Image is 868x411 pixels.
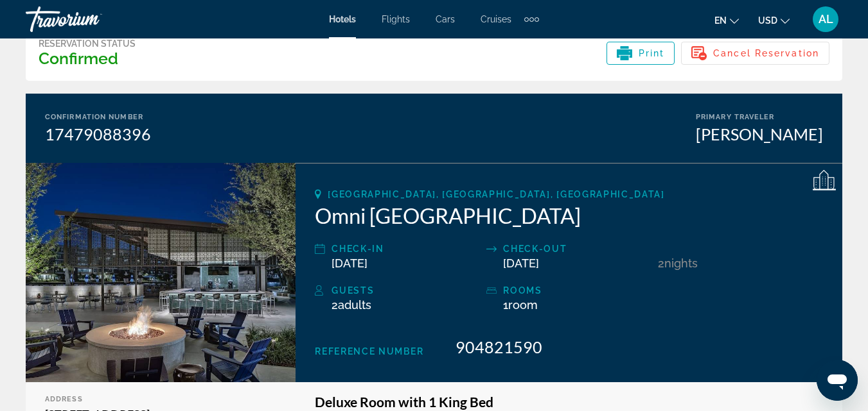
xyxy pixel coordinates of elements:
[696,124,823,144] div: [PERSON_NAME]
[315,203,823,228] h2: Omni [GEOGRAPHIC_DATA]
[503,298,538,312] span: 1
[338,298,371,312] span: Adults
[332,298,371,312] span: 2
[817,360,858,401] iframe: Button to launch messaging window
[436,14,455,24] a: Cars
[328,189,664,199] span: [GEOGRAPHIC_DATA], [GEOGRAPHIC_DATA], [GEOGRAPHIC_DATA]
[45,113,151,121] div: Confirmation Number
[508,298,538,312] span: Room
[332,283,480,298] div: Guests
[315,346,423,356] span: Reference Number
[639,48,665,58] span: Print
[658,256,664,270] span: 2
[456,337,542,356] span: 904821590
[681,42,829,65] button: Cancel Reservation
[39,49,136,68] h3: Confirmed
[713,48,819,58] span: Cancel Reservation
[524,9,539,29] button: Extra navigation items
[45,124,151,144] div: 17479088396
[332,241,480,256] div: Check-in
[26,3,154,36] a: Travorium
[503,256,539,270] span: [DATE]
[681,44,829,58] a: Cancel Reservation
[714,15,727,26] span: en
[315,395,823,409] h3: Deluxe Room with 1 King Bed
[382,14,410,24] a: Flights
[809,6,842,33] button: User Menu
[481,14,511,24] a: Cruises
[503,241,651,256] div: Check-out
[329,14,356,24] a: Hotels
[758,15,777,26] span: USD
[714,11,739,29] button: Change language
[664,256,698,270] span: Nights
[39,38,136,49] div: Reservation Status
[503,283,651,298] div: rooms
[45,395,276,403] div: Address
[696,113,823,121] div: Primary Traveler
[607,42,675,65] button: Print
[758,11,790,29] button: Change currency
[819,13,833,26] span: AL
[332,256,368,270] span: [DATE]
